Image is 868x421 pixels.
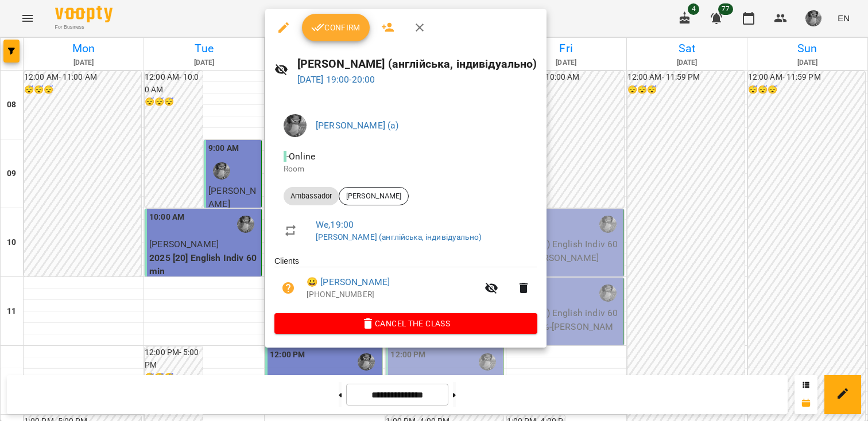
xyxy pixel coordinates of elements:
span: - Online [284,151,317,162]
span: Confirm [311,21,361,34]
button: Cancel the class [274,313,537,334]
p: Room [284,163,528,175]
button: Unpaid. Bill the attendance? [274,274,302,302]
span: [PERSON_NAME] [339,191,408,201]
div: [PERSON_NAME] [339,187,409,205]
a: [PERSON_NAME] (а) [316,120,399,131]
ul: Clients [274,255,537,313]
a: [PERSON_NAME] (англійська, індивідуально) [316,232,482,241]
a: 😀 [PERSON_NAME] [307,275,390,289]
img: d8a229def0a6a8f2afd845e9c03c6922.JPG [284,114,307,137]
a: We , 19:00 [316,219,354,230]
button: Confirm [302,14,370,41]
span: Cancel the class [284,317,528,330]
p: [PHONE_NUMBER] [307,289,478,301]
h6: [PERSON_NAME] (англійська, індивідуально) [297,55,537,73]
a: [DATE] 19:00-20:00 [297,74,375,85]
span: Ambassador [284,191,339,201]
